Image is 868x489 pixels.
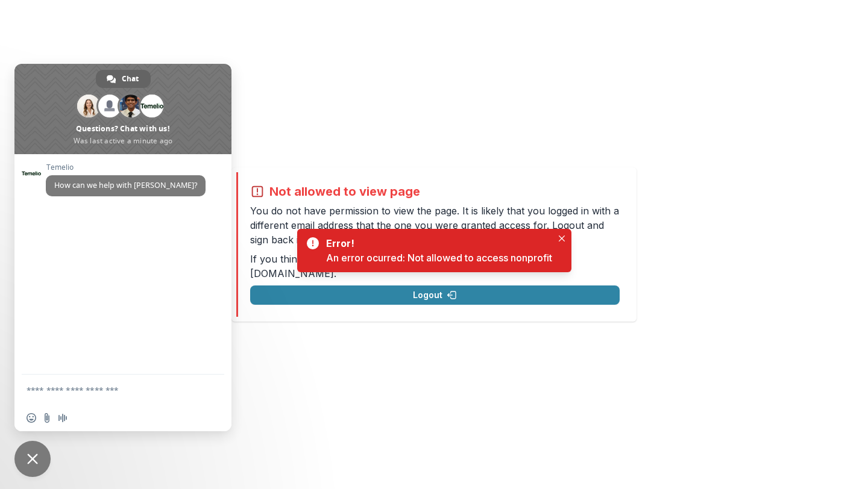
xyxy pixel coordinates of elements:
[46,163,206,172] span: Temelio
[27,413,36,423] span: Insert an emoji
[250,285,620,305] button: Logout
[269,184,420,199] h2: Not allowed to view page
[42,413,52,423] span: Send a file
[58,413,68,423] span: Audio message
[250,204,620,247] p: You do not have permission to view the page. It is likely that you logged in with a different ema...
[555,231,569,246] button: Close
[326,251,552,265] div: An error ocurred: Not allowed to access nonprofit
[96,70,151,88] div: Chat
[326,236,547,251] div: Error!
[122,70,139,88] span: Chat
[54,180,197,190] span: How can we help with [PERSON_NAME]?
[250,252,620,281] p: If you think this is an error, please contact us at .
[14,441,51,477] div: Close chat
[27,385,193,396] textarea: Compose your message...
